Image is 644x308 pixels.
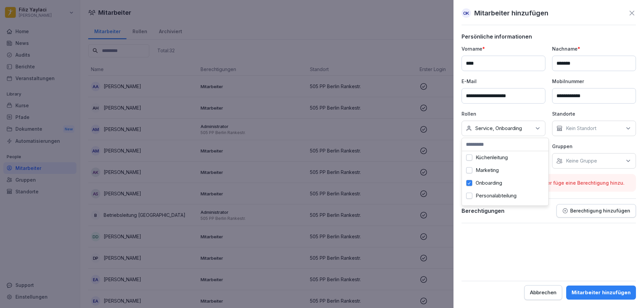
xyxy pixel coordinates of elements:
p: Bitte wähle einen Standort aus oder füge eine Berechtigung hinzu. [467,179,631,186]
div: Mitarbeiter hinzufügen [572,289,631,296]
button: Abbrechen [524,285,562,300]
p: Berechtigungen [462,207,504,214]
div: Abbrechen [530,289,556,296]
p: Gruppen [552,143,636,150]
label: Personalabteilung [476,193,517,199]
p: Rollen [462,110,545,117]
button: Berechtigung hinzufügen [556,204,636,218]
p: Vorname [462,45,545,52]
p: Mitarbeiter hinzufügen [474,8,548,18]
label: Marketing [476,167,499,173]
div: OK [462,8,471,18]
p: Persönliche informationen [462,33,636,40]
button: Mitarbeiter hinzufügen [566,286,636,300]
p: Service, Onboarding [475,125,522,132]
p: Berechtigung hinzufügen [570,208,630,213]
p: Nachname [552,45,636,52]
label: Küchenleitung [476,155,508,161]
label: Onboarding [476,180,502,186]
p: Standorte [552,110,636,117]
p: Kein Standort [566,125,596,132]
p: E-Mail [462,78,545,85]
p: Keine Gruppe [566,158,597,164]
p: Mobilnummer [552,78,636,85]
